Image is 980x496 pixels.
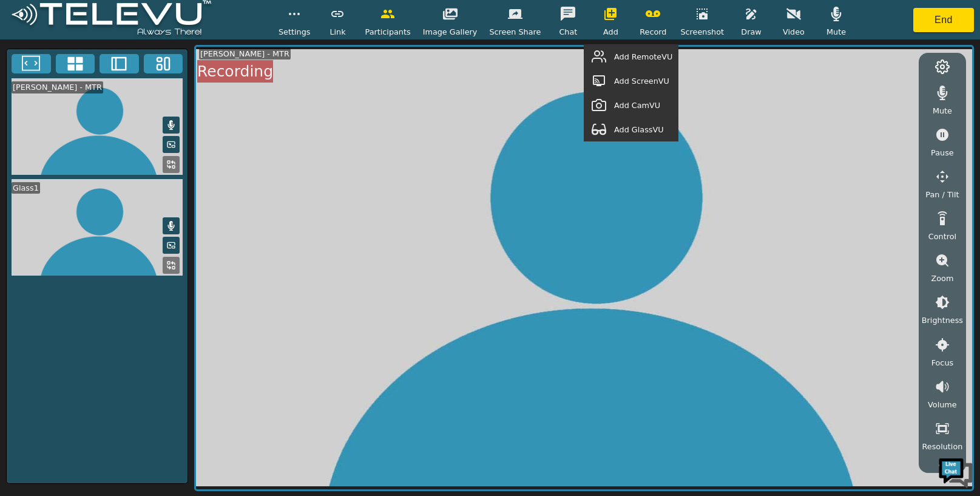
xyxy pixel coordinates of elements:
span: Focus [931,357,954,369]
span: Mute [933,105,952,117]
span: Chat [559,26,577,38]
button: Picture in Picture [163,237,180,254]
textarea: Type your message and hit 'Enter' [6,331,231,374]
span: Record [640,26,666,38]
span: Add ScreenVU [614,75,669,87]
span: Screenshot [680,26,724,38]
button: Mute [163,117,180,134]
div: Glass1 [12,182,40,194]
span: Volume [928,399,957,410]
img: Chat Widget [938,454,974,490]
span: Pan / Tilt [925,189,959,200]
span: Add GlassVU [614,124,664,135]
span: Add CamVU [614,100,660,111]
img: d_736959983_company_1615157101543_736959983 [21,56,51,87]
span: Mute [826,26,846,38]
div: [PERSON_NAME] - MTR [199,48,291,59]
button: 4x4 [56,54,95,73]
span: Screen Share [489,26,541,38]
span: Add [603,26,618,38]
span: Brightness [922,314,963,326]
span: Link [329,26,345,38]
span: Draw [741,26,761,38]
div: Recording [197,60,273,83]
button: Two Window Medium [100,54,139,73]
span: Resolution [922,441,962,452]
span: Add RemoteVU [614,51,672,63]
span: Participants [365,26,410,38]
button: Replace Feed [163,156,180,173]
div: [PERSON_NAME] - MTR [12,81,103,93]
span: Zoom [931,273,953,284]
button: Three Window Medium [144,54,183,73]
span: Control [928,231,956,242]
span: Video [783,26,805,38]
div: Minimize live chat window [199,6,228,35]
button: End [913,8,974,32]
div: Chat with us now [63,64,204,80]
span: Settings [279,26,311,38]
span: We're online! [70,153,167,276]
span: Image Gallery [423,26,478,38]
button: Replace Feed [163,257,180,274]
button: Fullscreen [12,54,51,73]
span: Pause [931,147,954,158]
button: Mute [163,217,180,234]
button: Picture in Picture [163,136,180,153]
